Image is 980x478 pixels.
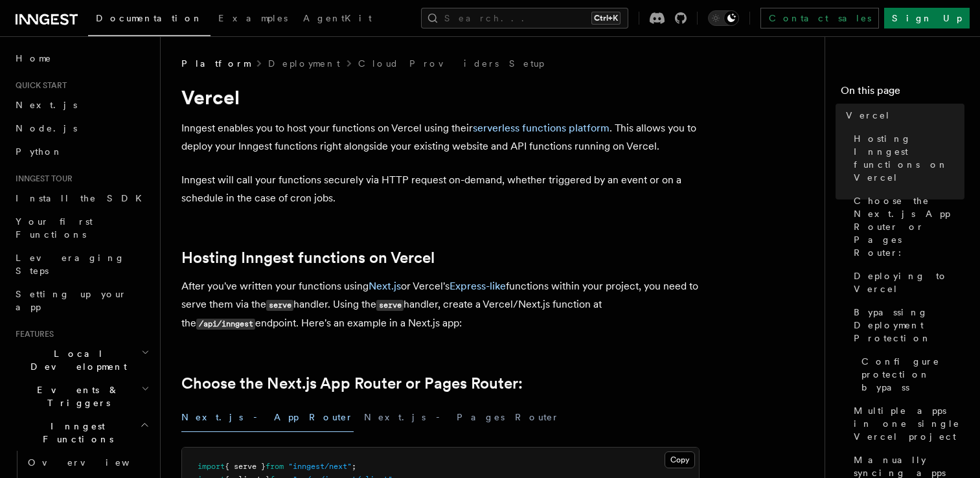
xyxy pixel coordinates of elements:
span: Quick start [10,80,67,91]
span: Setting up your app [16,289,127,312]
a: Examples [211,4,295,35]
span: Examples [218,13,288,23]
code: serve [376,300,404,311]
span: Hosting Inngest functions on Vercel [854,132,964,184]
span: AgentKit [303,13,372,23]
button: Toggle dark mode [708,10,739,26]
a: Contact sales [760,8,879,28]
span: import [198,462,225,471]
span: from [266,462,284,471]
a: Home [10,47,152,70]
a: Sign Up [884,8,970,28]
a: Setting up your app [10,282,152,319]
span: Choose the Next.js App Router or Pages Router: [854,194,964,259]
a: Documentation [88,4,211,36]
a: Install the SDK [10,187,152,210]
a: Overview [23,451,152,474]
h4: On this page [841,83,964,104]
span: Overview [28,457,161,468]
button: Copy [665,451,695,468]
span: Home [16,52,52,65]
span: Inngest Functions [10,420,140,446]
span: Features [10,329,54,339]
a: Express-like [450,280,506,292]
span: Platform [181,57,250,70]
a: serverless functions platform [473,122,610,134]
span: Vercel [846,109,891,122]
span: Node.js [16,123,77,133]
span: Documentation [96,13,203,23]
p: Inngest will call your functions securely via HTTP request on-demand, whether triggered by an eve... [181,171,700,207]
p: After you've written your functions using or Vercel's functions within your project, you need to ... [181,277,700,333]
h1: Vercel [181,85,700,109]
span: Next.js [16,100,77,110]
span: { serve } [225,462,266,471]
button: Local Development [10,342,152,378]
a: Choose the Next.js App Router or Pages Router: [181,374,523,393]
a: Node.js [10,117,152,140]
span: Bypassing Deployment Protection [854,306,964,345]
a: Multiple apps in one single Vercel project [849,399,964,448]
span: Inngest tour [10,174,73,184]
span: ; [352,462,356,471]
a: Deployment [268,57,340,70]
a: Hosting Inngest functions on Vercel [849,127,964,189]
p: Inngest enables you to host your functions on Vercel using their . This allows you to deploy your... [181,119,700,155]
span: Local Development [10,347,141,373]
a: Next.js [10,93,152,117]
span: Configure protection bypass [861,355,964,394]
a: Cloud Providers Setup [358,57,544,70]
span: Events & Triggers [10,383,141,409]
code: /api/inngest [196,319,255,330]
span: Deploying to Vercel [854,269,964,295]
a: Vercel [841,104,964,127]
button: Search...Ctrl+K [421,8,628,28]
span: Install the SDK [16,193,150,203]
span: Leveraging Steps [16,253,125,276]
span: Multiple apps in one single Vercel project [854,404,964,443]
span: Python [16,146,63,157]
a: Hosting Inngest functions on Vercel [181,249,435,267]
a: Python [10,140,152,163]
a: Deploying to Vercel [849,264,964,301]
a: Bypassing Deployment Protection [849,301,964,350]
button: Next.js - Pages Router [364,403,560,432]
a: Configure protection bypass [856,350,964,399]
a: Choose the Next.js App Router or Pages Router: [849,189,964,264]
a: AgentKit [295,4,380,35]
span: Your first Functions [16,216,93,240]
a: Next.js [369,280,401,292]
span: "inngest/next" [288,462,352,471]
button: Inngest Functions [10,415,152,451]
a: Leveraging Steps [10,246,152,282]
button: Next.js - App Router [181,403,354,432]
button: Events & Triggers [10,378,152,415]
a: Your first Functions [10,210,152,246]
kbd: Ctrl+K [591,12,621,25]
code: serve [266,300,293,311]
